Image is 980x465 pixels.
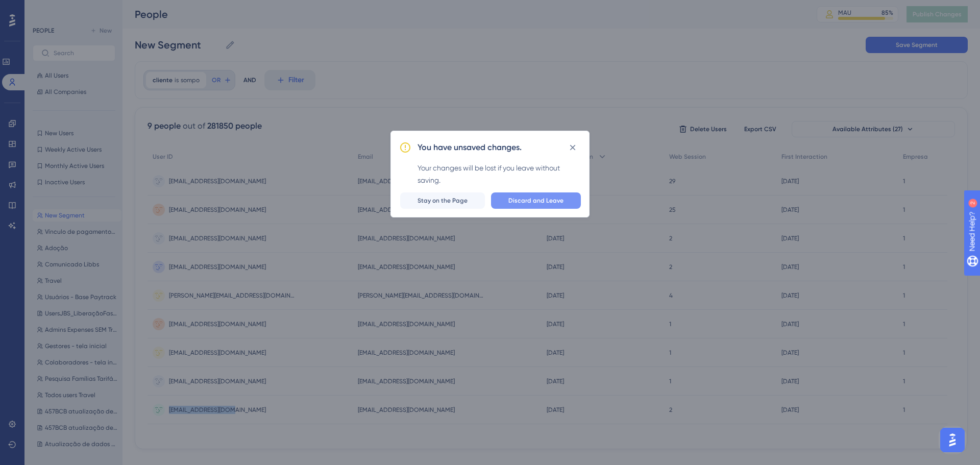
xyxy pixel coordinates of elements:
[418,162,581,186] div: Your changes will be lost if you leave without saving.
[24,3,64,15] span: Need Help?
[418,141,522,154] h2: You have unsaved changes.
[937,425,968,455] iframe: UserGuiding AI Assistant Launcher
[418,197,468,205] span: Stay on the Page
[71,5,74,13] div: 2
[508,197,563,205] span: Discard and Leave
